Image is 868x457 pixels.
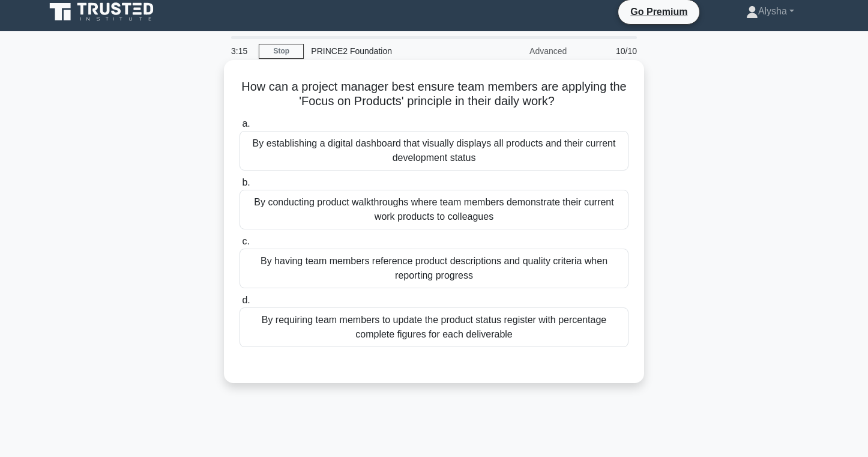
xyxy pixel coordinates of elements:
[623,4,695,19] a: Go Premium
[304,39,469,63] div: PRINCE2 Foundation
[240,131,628,171] div: By establishing a digital dashboard that visually displays all products and their current develop...
[242,177,250,187] span: b.
[574,39,644,63] div: 10/10
[242,236,249,246] span: c.
[224,39,259,63] div: 3:15
[240,307,628,347] div: By requiring team members to update the product status register with percentage complete figures ...
[240,249,628,288] div: By having team members reference product descriptions and quality criteria when reporting progress
[469,39,574,63] div: Advanced
[242,295,250,305] span: d.
[242,118,250,129] span: a.
[238,79,630,109] h5: How can a project manager best ensure team members are applying the 'Focus on Products' principle...
[240,190,628,229] div: By conducting product walkthroughs where team members demonstrate their current work products to ...
[259,44,304,59] a: Stop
